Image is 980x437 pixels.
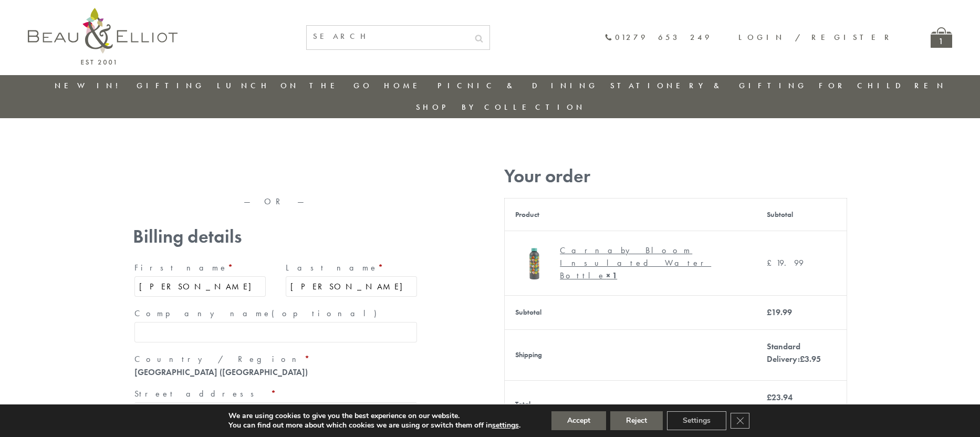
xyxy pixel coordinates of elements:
a: Stationery & Gifting [610,80,807,91]
label: Street address [134,386,417,402]
a: Picnic & Dining [437,80,598,91]
th: Product [505,198,756,231]
span: £ [800,353,805,365]
th: Total [505,380,756,428]
bdi: 3.95 [800,353,821,365]
button: Reject [610,411,663,430]
label: First name [134,259,266,276]
span: £ [767,307,772,318]
a: Home [384,80,426,91]
span: £ [767,257,776,268]
label: Last name [286,259,417,276]
span: £ [767,392,772,403]
h3: Your order [504,165,847,187]
strong: × 1 [606,270,617,281]
a: 01279 653 249 [604,33,712,42]
input: House number and street name [134,402,417,423]
iframe: Secure express checkout frame [131,161,421,186]
label: Company name [134,305,417,322]
p: — OR — [133,197,419,206]
a: Carnaby Bloom Insulated Water Bottle Carnaby Bloom Insulated Water Bottle× 1 [515,242,746,285]
a: Lunch On The Go [217,80,372,91]
bdi: 19.99 [767,257,804,268]
a: New in! [55,80,125,91]
th: Subtotal [756,198,847,231]
bdi: 19.99 [767,307,792,318]
a: Login / Register [738,32,894,43]
span: (optional) [272,308,383,319]
th: Subtotal [505,295,756,329]
th: Shipping [505,329,756,380]
button: Close GDPR Cookie Banner [731,413,749,429]
bdi: 23.94 [767,392,793,403]
a: For Children [819,80,946,91]
label: Standard Delivery: [767,341,821,365]
div: Carnaby Bloom Insulated Water Bottle [560,244,738,282]
p: You can find out more about which cookies we are using or switch them off in . [228,421,520,430]
h3: Billing details [133,226,419,247]
a: Gifting [137,80,205,91]
button: Settings [667,411,726,430]
strong: [GEOGRAPHIC_DATA] ([GEOGRAPHIC_DATA]) [134,367,308,378]
button: settings [492,421,519,430]
a: Shop by collection [416,102,586,112]
a: 1 [931,27,952,48]
p: We are using cookies to give you the best experience on our website. [228,411,520,421]
img: logo [28,8,178,65]
img: Carnaby Bloom Insulated Water Bottle [515,242,555,281]
input: SEARCH [307,26,468,47]
label: Country / Region [134,351,417,368]
button: Accept [551,411,606,430]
